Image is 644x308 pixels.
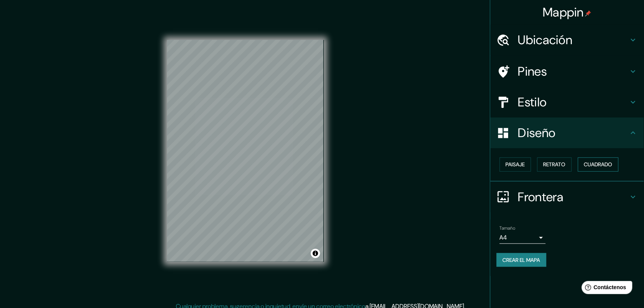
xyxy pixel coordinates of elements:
div: A4 [500,232,546,244]
font: Cuadrado [584,160,613,169]
font: Mappin [543,4,584,20]
div: Ubicación [490,25,644,55]
h4: Ubicación [518,32,629,48]
button: Crear el mapa [497,253,547,267]
button: Alternar atribución [311,249,320,258]
font: Retrato [543,160,566,169]
button: Paisaje [500,157,531,172]
div: Frontera [490,182,644,212]
label: Tamaño [500,225,515,231]
img: pin-icon.png [585,10,591,17]
h4: Diseño [518,125,629,141]
iframe: Help widget launcher [576,278,636,300]
div: Pines [490,56,644,87]
div: Estilo [490,87,644,118]
h4: Estilo [518,94,629,110]
button: Cuadrado [578,157,619,172]
font: Crear el mapa [503,255,540,265]
font: Paisaje [506,160,525,169]
div: Diseño [490,118,644,148]
h4: Pines [518,64,629,79]
h4: Frontera [518,189,629,205]
canvas: Mapa [167,40,324,262]
button: Retrato [537,157,572,172]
